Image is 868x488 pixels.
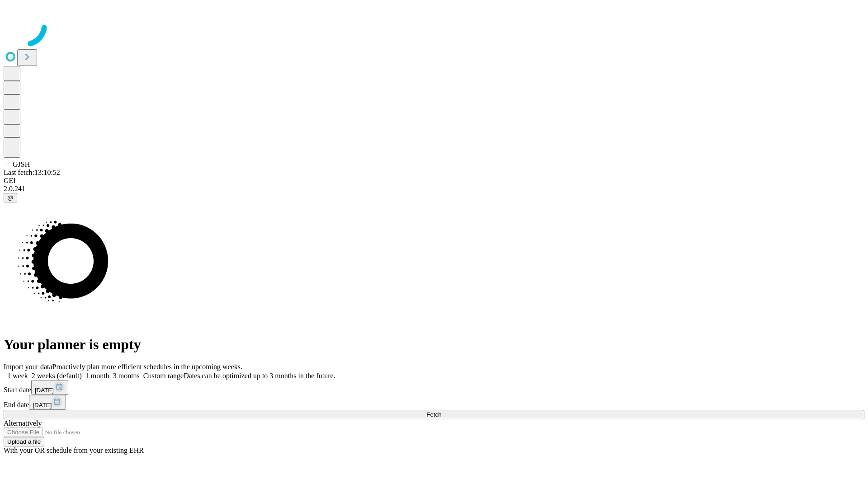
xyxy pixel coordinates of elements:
[32,372,82,380] span: 2 weeks (default)
[33,402,52,408] span: [DATE]
[4,419,42,427] span: Alternatively
[52,363,242,371] span: Proactively plan more efficient schedules in the upcoming weeks.
[31,380,68,395] button: [DATE]
[4,410,864,419] button: Fetch
[7,372,28,380] span: 1 week
[85,372,109,380] span: 1 month
[4,363,52,371] span: Import your data
[4,437,44,446] button: Upload a file
[7,194,14,201] span: @
[113,372,140,380] span: 3 months
[35,387,54,394] span: [DATE]
[29,395,66,410] button: [DATE]
[4,169,60,176] span: Last fetch: 13:10:52
[4,336,864,353] h1: Your planner is empty
[4,193,17,202] button: @
[4,177,864,185] div: GEI
[4,446,144,454] span: With your OR schedule from your existing EHR
[4,380,864,395] div: Start date
[4,185,864,193] div: 2.0.241
[143,372,184,380] span: Custom range
[4,395,864,410] div: End date
[13,160,30,168] span: GJSH
[184,372,335,380] span: Dates can be optimized up to 3 months in the future.
[426,411,441,418] span: Fetch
